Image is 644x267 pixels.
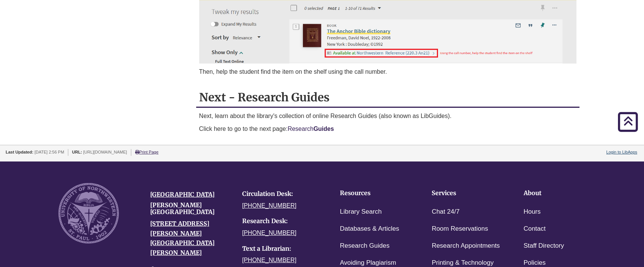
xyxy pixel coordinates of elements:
h2: Next - Research Guides [196,88,580,108]
span: URL: [72,150,82,154]
a: [PHONE_NUMBER] [242,257,297,263]
a: [PHONE_NUMBER] [242,230,297,236]
h4: Services [432,190,500,197]
span: [DATE] 2:56 PM [34,150,64,154]
h4: About [524,190,592,197]
a: Library Search [340,206,382,217]
span: Last Updated: [6,150,33,154]
a: Chat 24/7 [432,206,460,217]
h4: [PERSON_NAME][GEOGRAPHIC_DATA] [150,202,231,215]
a: [STREET_ADDRESS][PERSON_NAME][GEOGRAPHIC_DATA][PERSON_NAME] [150,220,215,256]
p: Then, help the student find the item on the shelf using the call number. [199,67,577,76]
span: [URL][DOMAIN_NAME] [83,150,127,154]
a: Login to LibApps [606,150,637,154]
a: ResearchGuides [287,126,334,132]
a: Contact [524,224,546,234]
a: [GEOGRAPHIC_DATA] [150,191,215,198]
h4: Circulation Desk: [242,191,323,197]
h4: Text a Librarian: [242,245,323,252]
p: Next, learn about the library's collection of online Research Guides (also known as LibGuides). [199,112,577,121]
a: Back to Top [614,116,642,126]
i: Print Page [135,150,139,154]
p: Click here to go to the next page: [199,124,577,133]
a: Hours [524,206,541,217]
a: Databases & Articles [340,224,399,234]
h4: Resources [340,190,408,197]
h4: Research Desk: [242,218,323,225]
img: UNW seal [58,183,119,244]
a: Room Reservations [432,224,488,234]
a: Research Appointments [432,241,500,251]
strong: Guides [314,126,334,132]
a: Staff Directory [524,241,564,251]
a: [PHONE_NUMBER] [242,202,297,209]
a: Research Guides [340,241,389,251]
a: Print Page [135,150,158,154]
